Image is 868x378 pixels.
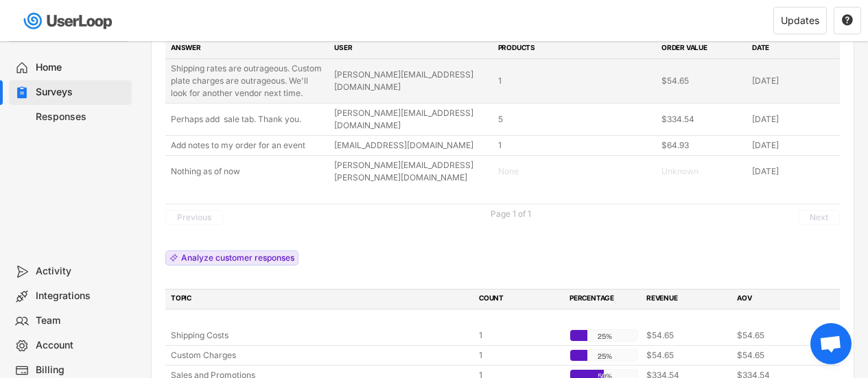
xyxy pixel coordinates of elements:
[479,349,561,362] div: 1
[798,210,840,225] button: Next
[334,139,489,152] div: [EMAIL_ADDRESS][DOMAIN_NAME]
[737,329,819,342] div: $54.65
[36,314,126,327] div: Team
[36,110,126,123] div: Responses
[334,43,489,55] div: USER
[171,165,326,178] div: Nothing as of now
[752,43,834,55] div: DATE
[661,165,744,178] div: Unknown
[479,293,561,305] div: COUNT
[646,349,729,362] div: $54.65
[661,43,744,55] div: ORDER VALUE
[479,329,561,342] div: 1
[171,43,326,55] div: ANSWER
[781,16,819,25] div: Updates
[171,62,326,99] div: Shipping rates are outrageous. Custom plate charges are outrageous. We'll look for another vendor...
[661,139,744,152] div: $64.93
[573,330,636,342] div: 25%
[573,350,636,362] div: 25%
[171,329,471,342] div: Shipping Costs
[737,293,819,305] div: AOV
[737,349,819,362] div: $54.65
[171,139,326,152] div: Add notes to my order for an event
[36,61,126,74] div: Home
[171,293,471,305] div: TOPIC
[646,293,729,305] div: REVENUE
[498,43,653,55] div: PRODUCTS
[498,75,653,87] div: 1
[752,165,834,178] div: [DATE]
[498,165,653,178] div: None
[661,75,744,87] div: $54.65
[334,107,489,132] div: [PERSON_NAME][EMAIL_ADDRESS][DOMAIN_NAME]
[752,113,834,126] div: [DATE]
[646,329,729,342] div: $54.65
[36,339,126,352] div: Account
[181,254,294,262] div: Analyze customer responses
[810,323,852,364] a: Open chat
[165,210,223,225] button: Previous
[171,349,471,362] div: Custom Charges
[498,139,653,152] div: 1
[570,293,638,305] div: PERCENTAGE
[334,69,489,93] div: [PERSON_NAME][EMAIL_ADDRESS][DOMAIN_NAME]
[491,210,531,218] div: Page 1 of 1
[842,14,853,26] text: 
[36,86,126,99] div: Surveys
[334,159,489,184] div: [PERSON_NAME][EMAIL_ADDRESS][PERSON_NAME][DOMAIN_NAME]
[36,265,126,278] div: Activity
[752,75,834,87] div: [DATE]
[841,14,854,27] button: 
[498,113,653,126] div: 5
[752,139,834,152] div: [DATE]
[171,113,326,126] div: Perhaps add sale tab. Thank you.
[36,364,126,377] div: Billing
[661,113,744,126] div: $334.54
[36,290,126,303] div: Integrations
[21,7,117,35] img: userloop-logo-01.svg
